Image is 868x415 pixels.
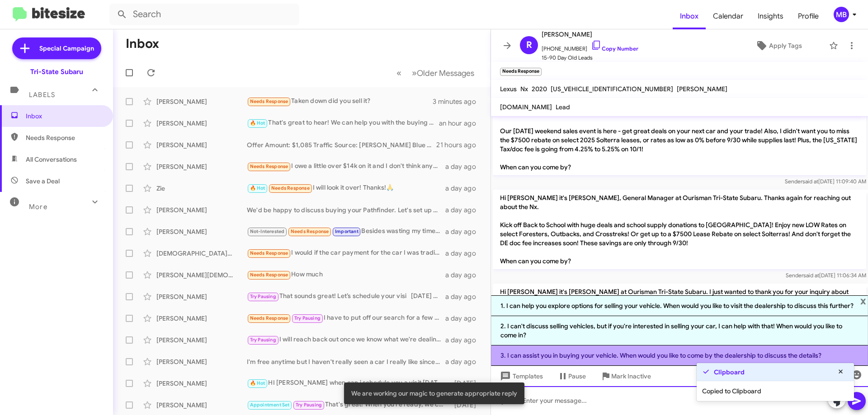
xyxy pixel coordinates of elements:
[556,103,570,111] span: Lead
[39,44,94,53] span: Special Campaign
[156,314,247,323] div: [PERSON_NAME]
[491,368,550,384] button: Templates
[156,205,247,214] div: [PERSON_NAME]
[542,29,638,40] span: [PERSON_NAME]
[445,270,483,280] div: a day ago
[126,37,159,51] h1: Inbox
[247,270,445,280] div: How much
[786,272,866,279] span: Sender [DATE] 11:06:34 AM
[26,155,77,164] span: All Conversations
[445,184,483,193] div: a day ago
[109,4,299,25] input: Search
[247,313,445,323] div: I have to put off our search for a few weeks due to a pressing matter at work. I will reach back ...
[732,37,825,54] button: Apply Tags
[436,140,483,149] div: 21 hours ago
[551,85,673,93] span: [US_VEHICLE_IDENTIFICATION_NUMBER]
[568,368,586,384] span: Pause
[860,295,866,306] span: x
[156,162,247,171] div: [PERSON_NAME]
[493,284,866,327] p: Hi [PERSON_NAME] it's [PERSON_NAME] at Ourisman Tri-State Subaru. I just wanted to thank you for ...
[542,40,638,53] span: [PHONE_NUMBER]
[803,272,819,279] span: said at
[445,314,483,323] div: a day ago
[520,85,528,93] span: Nx
[156,336,247,345] div: [PERSON_NAME]
[677,85,727,93] span: [PERSON_NAME]
[156,119,247,128] div: [PERSON_NAME]
[491,345,868,366] li: 3. I can assist you in buying your vehicle. When would you like to come by the dealership to disc...
[247,357,445,366] div: I'm free anytime but I haven't really seen a car I really like since the Jetta was sold
[834,7,849,22] div: MB
[156,140,247,149] div: [PERSON_NAME]
[392,64,480,82] nav: Page navigation example
[500,68,542,76] small: Needs Response
[542,53,638,62] span: 15-90 Day Old Leads
[26,177,60,186] span: Save a Deal
[445,292,483,301] div: a day ago
[250,402,290,408] span: Appointment Set
[697,381,854,401] div: Copied to Clipboard
[785,178,866,185] span: Sender [DATE] 11:09:40 AM
[247,378,450,388] div: HI [PERSON_NAME] when can i schedule you a visit [DATE] through [DATE] 9-7pm [DATE] 9-5pm
[351,389,517,398] span: We are working our magic to generate appropriate reply
[247,96,433,107] div: Taken down did you sell it?
[335,228,359,234] span: Important
[491,295,868,316] li: 1. I can help you explore options for selling your vehicle. When would you like to visit the deal...
[156,401,247,410] div: [PERSON_NAME]
[30,67,83,76] div: Tri-State Subaru
[500,85,517,93] span: Lexus
[29,203,47,211] span: More
[247,118,439,128] div: That's great to hear! We can help you with the buying process once you're ready. In the meantime,...
[611,368,651,384] span: Mark Inactive
[498,368,543,384] span: Templates
[802,178,818,185] span: said at
[250,380,265,386] span: 🔥 Hot
[445,162,483,171] div: a day ago
[271,185,310,191] span: Needs Response
[526,38,532,52] span: R
[250,315,288,321] span: Needs Response
[247,400,450,410] div: That's great! When you're ready, we can set up an appointment to explore your options. Let me kno...
[493,96,866,175] p: Hi [PERSON_NAME] it's [PERSON_NAME], General Manager at Ourisman Tri-State Subaru. Thanks again f...
[706,3,750,29] a: Calendar
[445,336,483,345] div: a day ago
[247,140,436,149] div: Offer Amount: $1,085 Traffic Source: [PERSON_NAME] Blue Book are you looking to trade it in ?
[396,67,401,79] span: «
[247,183,445,193] div: I will look it over! Thanks!🙏
[250,272,288,278] span: Needs Response
[250,337,276,343] span: Try Pausing
[250,185,265,191] span: 🔥 Hot
[769,37,802,54] span: Apply Tags
[791,3,826,29] a: Profile
[294,315,321,321] span: Try Pausing
[673,3,706,29] a: Inbox
[445,227,483,236] div: a day ago
[445,357,483,366] div: a day ago
[247,335,445,345] div: I will reach back out once we know what we're dealing with financially
[714,368,745,377] strong: Clipboard
[156,357,247,366] div: [PERSON_NAME]
[296,402,322,408] span: Try Pausing
[550,368,593,384] button: Pause
[156,379,247,388] div: [PERSON_NAME]
[406,64,480,82] button: Next
[591,45,638,52] a: Copy Number
[247,161,445,172] div: I owe a little over $14k on it and I don't think anyone would buy it for that amount
[532,85,547,93] span: 2020
[412,67,417,79] span: »
[250,250,288,256] span: Needs Response
[26,133,103,142] span: Needs Response
[439,119,483,128] div: an hour ago
[250,294,276,299] span: Try Pausing
[156,270,247,280] div: [PERSON_NAME][DEMOGRAPHIC_DATA]
[26,112,103,121] span: Inbox
[291,228,329,234] span: Needs Response
[500,103,552,111] span: [DOMAIN_NAME]
[250,163,288,169] span: Needs Response
[493,190,866,269] p: Hi [PERSON_NAME] it's [PERSON_NAME], General Manager at Ourisman Tri-State Subaru. Thanks again f...
[445,249,483,258] div: a day ago
[247,291,445,302] div: That sounds great! Let’s schedule your visi [DATE] when your ready . Looking forward to discussin...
